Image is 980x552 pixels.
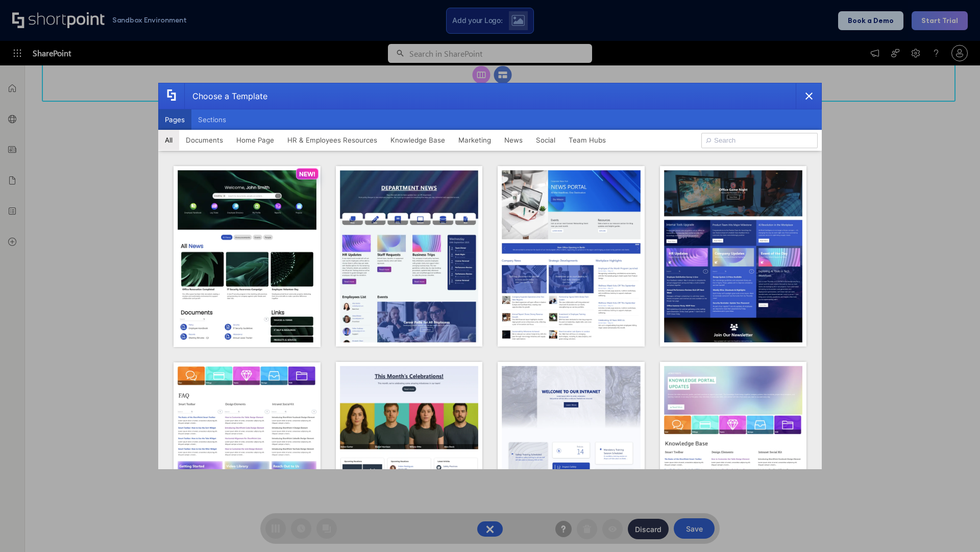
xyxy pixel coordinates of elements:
[281,130,384,150] button: HR & Employees Resources
[452,130,498,150] button: Marketing
[498,130,529,150] button: News
[158,109,191,130] button: Pages
[191,109,233,130] button: Sections
[179,130,230,150] button: Documents
[158,83,822,469] div: template selector
[299,170,315,178] p: NEW!
[184,83,267,109] div: Choose a Template
[701,133,818,148] input: Search
[158,130,179,150] button: All
[562,130,612,150] button: Team Hubs
[230,130,281,150] button: Home Page
[929,503,980,552] iframe: Chat Widget
[529,130,562,150] button: Social
[384,130,452,150] button: Knowledge Base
